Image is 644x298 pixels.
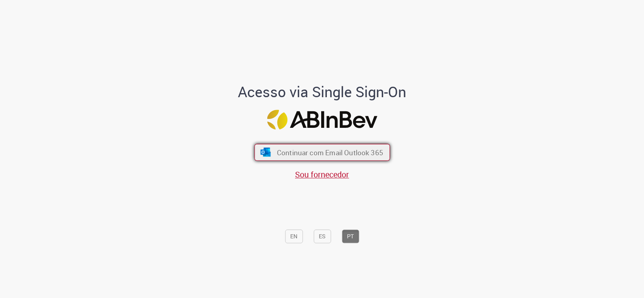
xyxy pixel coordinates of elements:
h1: Acesso via Single Sign-On [211,84,434,100]
a: Sou fornecedor [295,169,349,180]
button: PT [342,229,359,243]
img: Logo ABInBev [267,110,377,129]
button: ícone Azure/Microsoft 360 Continuar com Email Outlook 365 [254,144,390,161]
button: EN [285,229,303,243]
button: ES [314,229,331,243]
img: ícone Azure/Microsoft 360 [260,148,271,156]
span: Continuar com Email Outlook 365 [277,148,383,157]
